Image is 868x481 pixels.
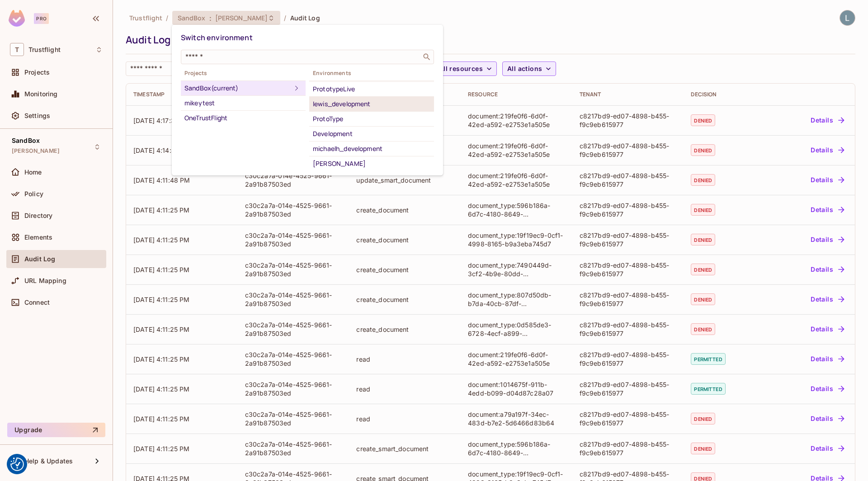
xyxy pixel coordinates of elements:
[181,70,306,77] span: Projects
[313,84,430,94] div: PrototypeLive
[313,143,430,154] div: michaelh_development
[313,113,430,124] div: ProtoType
[184,83,291,94] div: SandBox (current)
[309,70,434,77] span: Environments
[10,457,24,471] button: Consent Preferences
[184,98,302,108] div: mikeytest
[184,113,302,123] div: OneTrustFlight
[313,158,430,169] div: [PERSON_NAME]
[313,128,430,139] div: Development
[181,33,253,42] span: Switch environment
[313,99,430,109] div: lewis_development
[10,457,24,471] img: Revisit consent button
